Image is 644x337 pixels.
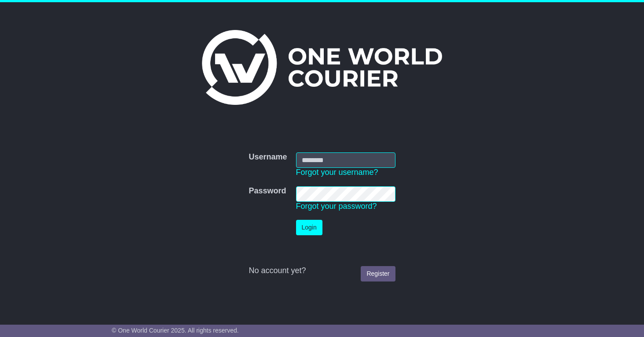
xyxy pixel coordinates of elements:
label: Username [249,152,287,162]
a: Forgot your password? [296,202,377,211]
div: No account yet? [249,266,395,276]
span: © One World Courier 2025. All rights reserved. [112,327,239,334]
button: Login [296,220,322,235]
img: One World [202,30,442,105]
a: Forgot your username? [296,168,378,177]
a: Register [361,266,395,281]
label: Password [249,186,286,196]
